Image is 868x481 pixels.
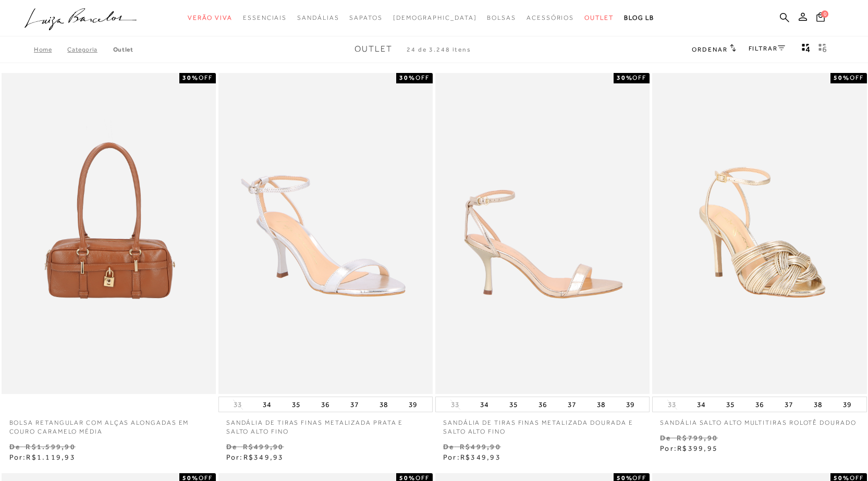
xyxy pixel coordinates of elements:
span: Acessórios [527,14,574,21]
span: R$1.119,93 [26,453,75,461]
a: SANDÁLIA SALTO ALTO MULTITIRAS ROLOTÊ DOURADO [652,412,866,427]
span: [DEMOGRAPHIC_DATA] [393,14,477,21]
a: categoryNavScreenReaderText [487,8,516,28]
span: Por: [9,453,76,461]
span: OFF [199,74,213,81]
button: 39 [406,397,420,412]
img: SANDÁLIA DE TIRAS FINAS METALIZADA DOURADA E SALTO ALTO FINO [436,73,650,394]
button: 34 [477,397,492,412]
img: SANDÁLIA DE TIRAS FINAS METALIZADA PRATA E SALTO ALTO FINO [219,75,432,393]
button: 35 [506,397,521,412]
a: SANDÁLIA DE TIRAS FINAS METALIZADA DOURADA E SALTO ALTO FINO [436,75,649,393]
a: SANDÁLIA DE TIRAS FINAS METALIZADA PRATA E SALTO ALTO FINO [218,412,433,436]
span: Sapatos [349,14,382,21]
small: R$1.599,90 [26,442,75,451]
a: FILTRAR [749,45,785,52]
strong: 30% [182,74,199,81]
span: Bolsas [487,14,516,21]
small: De [226,442,237,451]
img: SANDÁLIA SALTO ALTO MULTITIRAS ROLOTÊ DOURADO [653,75,865,393]
span: OFF [850,74,864,81]
span: R$349,93 [243,453,284,461]
button: 0 [813,11,828,26]
span: R$349,93 [460,453,501,461]
span: OFF [415,74,430,81]
button: 33 [665,400,679,410]
button: 39 [840,397,854,412]
button: 36 [318,397,333,412]
span: Outlet [354,44,393,54]
span: Por: [443,453,501,461]
small: R$499,90 [243,442,284,451]
strong: 50% [834,74,850,81]
small: De [443,442,454,451]
span: Sandálias [297,14,339,21]
a: SANDÁLIA DE TIRAS FINAS METALIZADA PRATA E SALTO ALTO FINO SANDÁLIA DE TIRAS FINAS METALIZADA PRA... [219,75,432,393]
strong: 30% [399,74,415,81]
small: R$499,90 [460,442,501,451]
a: Categoria [67,46,113,53]
a: categoryNavScreenReaderText [297,8,339,28]
a: BOLSA RETANGULAR COM ALÇAS ALONGADAS EM COURO CARAMELO MÉDIA [2,412,216,436]
span: Essenciais [243,14,287,21]
span: 24 de 3.248 itens [407,46,471,53]
a: SANDÁLIA SALTO ALTO MULTITIRAS ROLOTÊ DOURADO SANDÁLIA SALTO ALTO MULTITIRAS ROLOTÊ DOURADO [653,75,865,393]
button: 36 [535,397,550,412]
span: Por: [660,444,718,452]
a: BOLSA RETANGULAR COM ALÇAS ALONGADAS EM COURO CARAMELO MÉDIA BOLSA RETANGULAR COM ALÇAS ALONGADAS... [3,75,215,393]
a: BLOG LB [624,8,654,28]
button: 38 [376,397,391,412]
a: Outlet [113,46,133,53]
span: Ordenar [692,46,727,53]
span: R$399,95 [677,444,718,452]
span: BLOG LB [624,14,654,21]
button: 35 [289,397,303,412]
a: categoryNavScreenReaderText [188,8,233,28]
a: SANDÁLIA DE TIRAS FINAS METALIZADA DOURADA E SALTO ALTO FINO [435,412,650,436]
a: categoryNavScreenReaderText [243,8,287,28]
button: 34 [260,397,274,412]
button: 39 [623,397,638,412]
button: 33 [230,400,245,410]
small: R$799,90 [677,434,718,442]
span: Verão Viva [188,14,233,21]
button: 35 [723,397,738,412]
button: 37 [781,397,796,412]
a: Home [34,46,67,53]
a: categoryNavScreenReaderText [584,8,614,28]
img: BOLSA RETANGULAR COM ALÇAS ALONGADAS EM COURO CARAMELO MÉDIA [3,75,215,393]
button: Mostrar 4 produtos por linha [799,43,813,56]
strong: 30% [617,74,633,81]
a: categoryNavScreenReaderText [349,8,382,28]
button: 38 [811,397,825,412]
small: De [660,434,671,442]
small: De [9,442,20,451]
span: Outlet [584,14,614,21]
button: gridText6Desc [815,43,830,56]
button: 38 [594,397,608,412]
button: 34 [694,397,708,412]
button: 33 [448,400,462,410]
a: noSubCategoriesText [393,8,477,28]
span: 0 [821,10,828,18]
button: 36 [752,397,767,412]
span: OFF [632,74,646,81]
span: Por: [226,453,284,461]
button: 37 [347,397,362,412]
a: categoryNavScreenReaderText [527,8,574,28]
button: 37 [565,397,579,412]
